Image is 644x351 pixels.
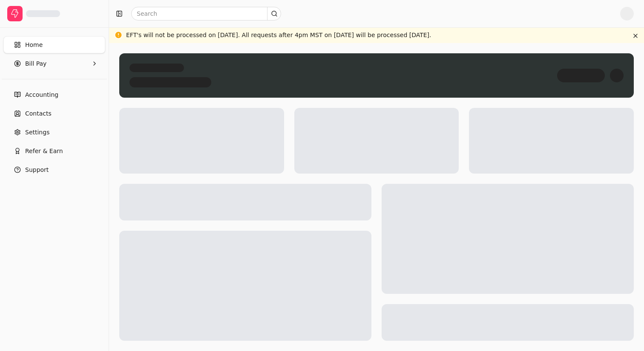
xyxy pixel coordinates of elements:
span: Contacts [25,109,52,118]
span: Refer & Earn [25,147,63,156]
a: Contacts [3,105,105,122]
span: Accounting [25,90,58,99]
a: Accounting [3,86,105,103]
button: Refer & Earn [3,142,105,160]
a: Home [3,36,105,53]
input: Search [131,7,281,20]
span: Settings [25,128,49,137]
span: Support [25,165,49,174]
span: Home [25,41,43,49]
span: Bill Pay [25,59,46,68]
div: EFT's will not be processed on [DATE]. All requests after 4pm MST on [DATE] will be processed [DA... [126,31,431,40]
button: Support [3,161,105,178]
button: Bill Pay [3,55,105,72]
a: Settings [3,124,105,141]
